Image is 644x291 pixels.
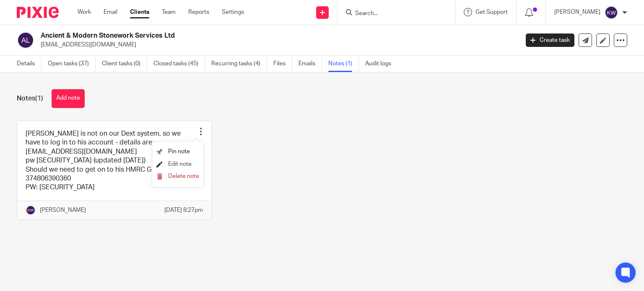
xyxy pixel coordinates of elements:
[17,31,34,49] img: svg%3E
[475,9,508,15] span: Get Support
[168,161,192,167] span: Edit note
[156,149,190,155] a: Pin note
[48,56,96,72] a: Open tasks (37)
[35,95,43,102] span: (1)
[211,56,267,72] a: Recurring tasks (4)
[526,33,574,47] a: Create task
[17,7,59,18] img: Pixie
[41,41,513,49] p: [EMAIL_ADDRESS][DOMAIN_NAME]
[78,8,91,16] a: Work
[104,8,117,16] a: Email
[164,206,203,214] p: [DATE] 8:27pm
[156,173,199,180] button: Delete note
[188,8,209,16] a: Reports
[354,10,430,18] input: Search
[102,56,147,72] a: Client tasks (0)
[41,31,419,40] h2: Ancient & Modern Stonework Services Ltd
[162,8,176,16] a: Team
[156,161,192,167] a: Edit note
[365,56,397,72] a: Audit logs
[168,173,199,179] span: Delete note
[17,94,43,103] h1: Notes
[328,56,359,72] a: Notes (1)
[52,89,85,108] button: Add note
[26,205,36,215] img: svg%3E
[273,56,292,72] a: Files
[153,56,205,72] a: Closed tasks (45)
[130,8,149,16] a: Clients
[40,206,86,214] p: [PERSON_NAME]
[168,149,190,155] span: Pin note
[222,8,244,16] a: Settings
[554,8,600,16] p: [PERSON_NAME]
[17,56,42,72] a: Details
[299,56,322,72] a: Emails
[605,6,618,19] img: svg%3E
